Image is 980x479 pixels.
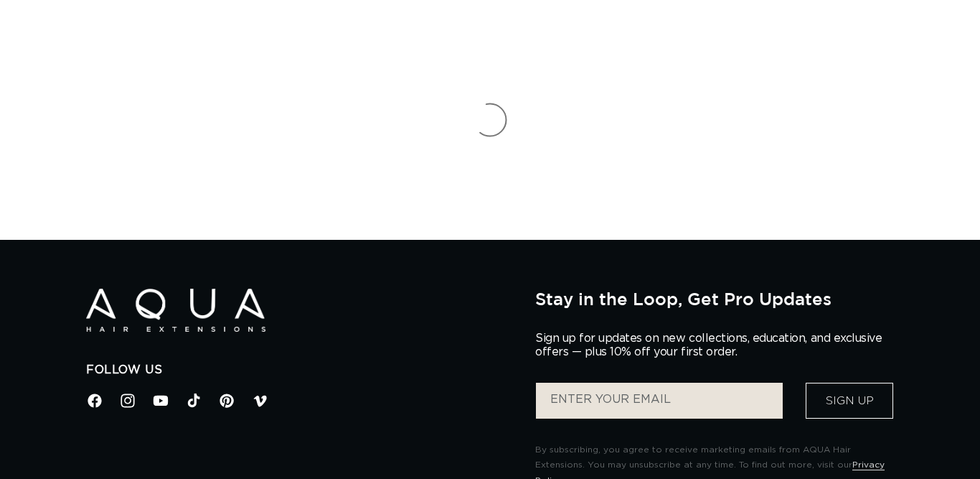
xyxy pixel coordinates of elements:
[86,363,514,378] h2: Follow Us
[535,332,894,359] p: Sign up for updates on new collections, education, and exclusive offers — plus 10% off your first...
[535,289,894,309] h2: Stay in the Loop, Get Pro Updates
[86,289,265,332] img: Aqua Hair Extensions
[806,383,893,419] button: Sign Up
[536,383,783,419] input: ENTER YOUR EMAIL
